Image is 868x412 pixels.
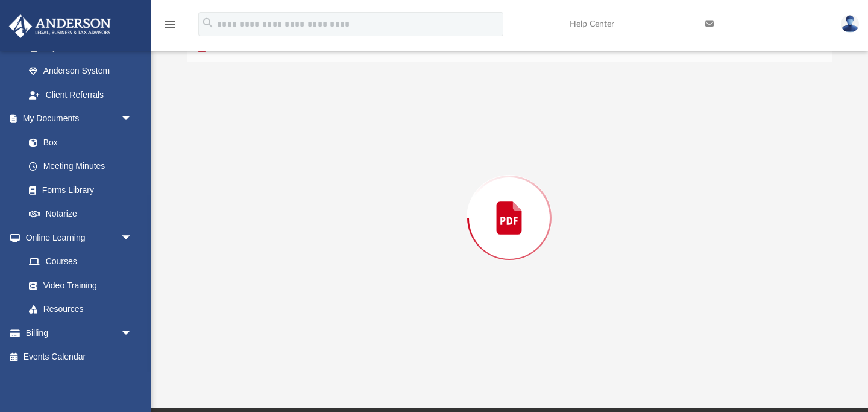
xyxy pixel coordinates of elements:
a: Anderson System [17,59,145,83]
i: menu [163,17,177,31]
a: menu [163,23,177,31]
a: Billingarrow_drop_down [8,321,151,345]
div: Preview [187,31,832,374]
img: Anderson Advisors Platinum Portal [5,14,115,38]
a: Video Training [17,273,139,297]
span: arrow_drop_down [121,226,145,250]
a: Notarize [17,202,145,226]
img: User Pic [841,15,859,33]
a: Events Calendar [8,345,151,369]
span: arrow_drop_down [121,321,145,346]
i: search [201,16,215,30]
a: Online Learningarrow_drop_down [8,226,145,250]
span: arrow_drop_down [121,107,145,132]
a: My Documentsarrow_drop_down [8,107,145,131]
a: Resources [17,297,145,322]
a: Forms Library [17,178,139,202]
a: Box [17,130,139,154]
a: Meeting Minutes [17,154,145,179]
a: Client Referrals [17,83,145,107]
a: Courses [17,250,145,274]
